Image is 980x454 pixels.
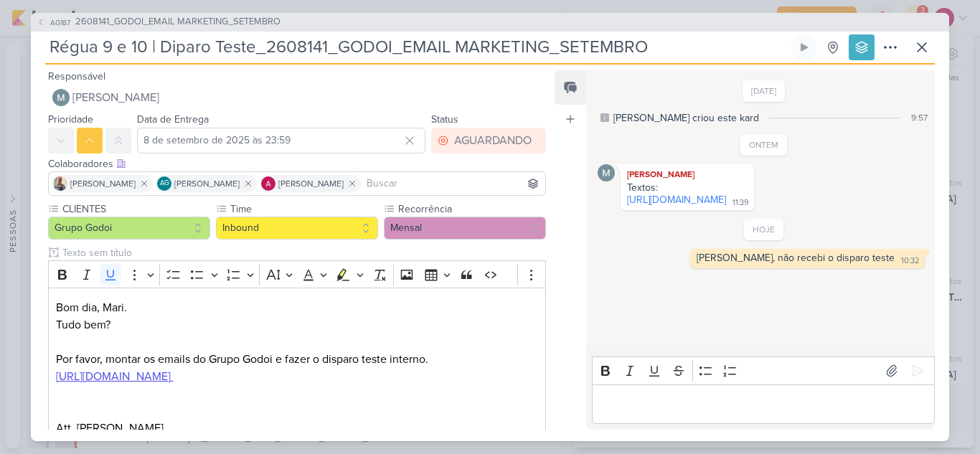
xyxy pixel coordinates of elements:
a: [URL][DOMAIN_NAME] [627,194,726,206]
button: [PERSON_NAME] [48,85,546,110]
div: AGUARDANDO [454,132,532,149]
label: Status [431,113,458,126]
span: [PERSON_NAME] [278,177,344,190]
button: Inbound [216,217,378,240]
div: Editor toolbar [48,260,546,288]
img: Mariana Amorim [52,89,70,106]
button: Mensal [384,217,546,240]
span: [PERSON_NAME] [70,177,136,190]
div: Textos: [627,181,748,194]
label: Prioridade [48,113,93,126]
p: AG [160,180,169,187]
input: Kard Sem Título [45,34,788,60]
button: AGUARDANDO [431,128,546,153]
div: [PERSON_NAME] [623,167,751,181]
label: Responsável [48,70,105,82]
div: Colaboradores [48,156,546,171]
label: Time [229,202,378,217]
input: Texto sem título [60,245,546,260]
p: Bom dia, Mari. Tudo bem? Por favor, montar os emails do Grupo Godoi e fazer o disparo teste interno. [56,299,538,385]
div: [PERSON_NAME], não recebi o disparo teste [697,252,895,264]
div: 9:57 [911,111,928,124]
label: CLIENTES [61,202,210,217]
div: Ligar relógio [798,42,810,53]
a: [URL][DOMAIN_NAME] [56,369,171,384]
input: Buscar [364,175,542,192]
span: Att, [PERSON_NAME] [56,421,164,435]
img: Mariana Amorim [598,164,615,181]
div: Editor toolbar [592,356,935,384]
div: 10:32 [901,255,919,267]
img: Alessandra Gomes [261,176,275,191]
span: [PERSON_NAME] [174,177,240,190]
div: 11:39 [732,197,748,209]
button: Grupo Godoi [48,217,210,240]
label: Data de Entrega [137,113,209,126]
span: [PERSON_NAME] [72,89,159,106]
div: Editor editing area: main [48,288,546,448]
label: Recorrência [397,202,546,217]
input: Select a date [137,128,425,153]
div: Editor editing area: main [592,384,935,424]
img: Iara Santos [53,176,67,191]
div: Aline Gimenez Graciano [157,176,171,191]
div: [PERSON_NAME] criou este kard [613,110,759,126]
